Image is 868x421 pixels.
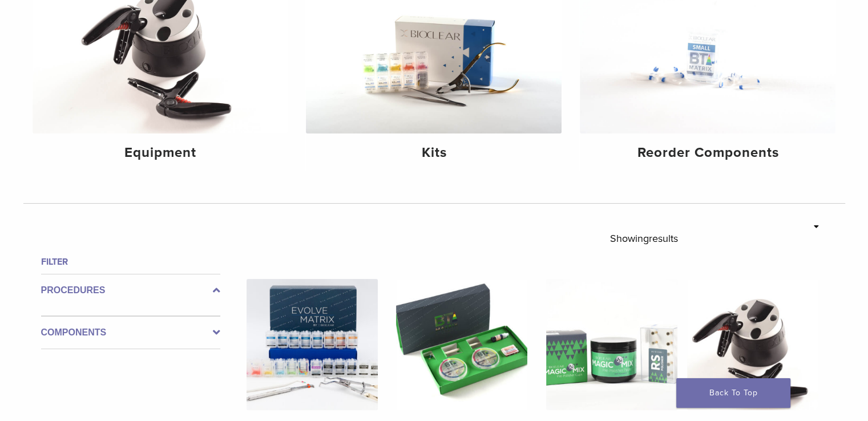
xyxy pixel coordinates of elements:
[687,279,818,410] img: HeatSync Kit
[589,143,826,163] h4: Reorder Components
[676,378,790,408] a: Back To Top
[546,279,677,410] img: Rockstar (RS) Polishing Kit
[42,143,279,163] h4: Equipment
[41,326,220,339] label: Components
[247,279,378,410] img: Evolve All-in-One Kit
[396,279,527,410] img: Black Triangle (BT) Kit
[41,284,220,297] label: Procedures
[315,143,552,163] h4: Kits
[41,255,220,269] h4: Filter
[610,226,678,250] p: Showing results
